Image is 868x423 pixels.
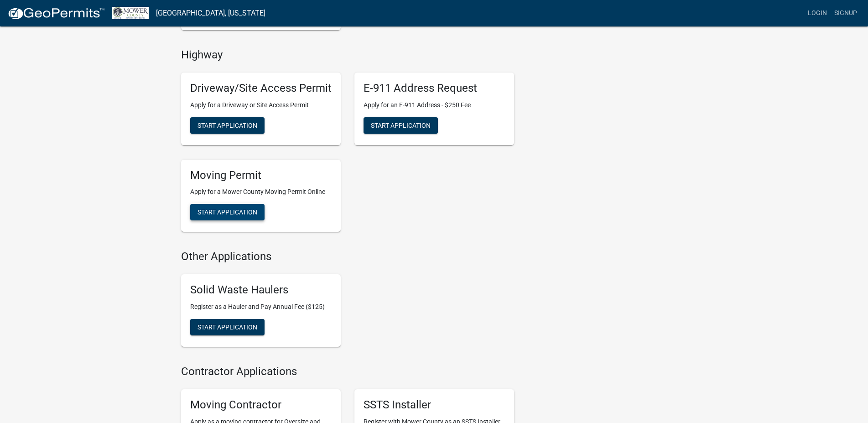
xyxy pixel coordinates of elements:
img: Mower County, Minnesota [112,7,149,19]
button: Start Application [364,117,438,134]
button: Start Application [190,319,265,335]
h4: Contractor Applications [181,365,514,378]
a: Signup [831,5,861,22]
h4: Other Applications [181,250,514,263]
h5: Moving Contractor [190,398,332,412]
h5: SSTS Installer [364,398,505,412]
p: Apply for an E-911 Address - $250 Fee [364,100,505,110]
a: [GEOGRAPHIC_DATA], [US_STATE] [156,5,265,21]
span: Start Application [371,121,431,129]
p: Apply for a Driveway or Site Access Permit [190,100,332,110]
h4: Highway [181,48,514,62]
h5: Solid Waste Haulers [190,283,332,297]
h5: E-911 Address Request [364,82,505,95]
p: Register as a Hauler and Pay Annual Fee ($125) [190,302,332,312]
h5: Moving Permit [190,169,332,182]
span: Start Application [198,209,257,216]
span: Start Application [198,323,257,330]
button: Start Application [190,117,265,134]
p: Apply for a Mower County Moving Permit Online [190,187,332,197]
wm-workflow-list-section: Other Applications [181,250,514,354]
span: Start Application [198,121,257,129]
a: Login [804,5,831,22]
button: Start Application [190,204,265,220]
h5: Driveway/Site Access Permit [190,82,332,95]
